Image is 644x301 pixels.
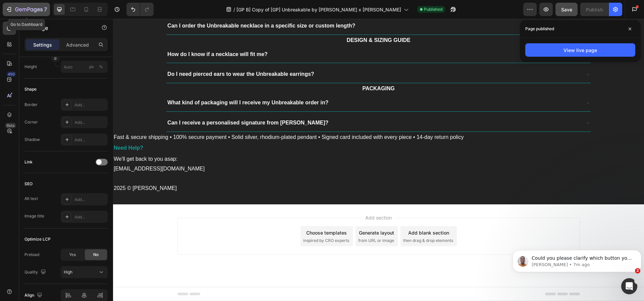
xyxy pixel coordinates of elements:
[1,147,92,153] a: [EMAIL_ADDRESS][DOMAIN_NAME]
[54,81,215,87] strong: What kind of packaging will I receive my Unbreakable order in?
[24,268,47,277] div: Quality
[525,26,554,32] p: Page published
[5,123,16,128] div: Beta
[1,115,351,121] span: Fast & secure shipping • 100% secure payment • Solid silver, rhodium-plated pendant • Signed card...
[61,61,108,73] input: px%
[24,102,38,108] div: Border
[1,166,64,172] span: 2025 © [PERSON_NAME]
[555,3,578,16] button: Save
[66,41,89,48] p: Advanced
[236,6,401,13] span: [GP B] Copy of [GP] Unbreakable by [PERSON_NAME] x [PERSON_NAME]
[635,268,640,273] span: 2
[113,19,644,301] iframe: Design area
[24,64,37,70] label: Height
[24,86,37,92] div: Shape
[88,63,96,71] button: %
[24,252,39,258] div: Preload
[290,219,340,225] span: then drag & drop elements
[249,67,282,72] strong: PACKAGING
[69,252,76,258] span: Yes
[126,3,154,16] div: Undo/Redo
[250,195,281,202] span: Add section
[525,43,635,57] button: View live page
[3,3,50,16] button: 7
[24,159,33,165] div: Link
[44,5,47,13] p: 7
[586,6,603,13] div: Publish
[61,266,108,278] button: High
[89,64,94,70] div: px
[233,6,235,13] span: /
[33,24,90,32] p: Image
[245,219,281,225] span: from URL or image
[561,7,572,12] span: Save
[99,64,103,70] div: %
[24,236,51,242] div: Optimize LCP
[24,213,44,219] div: Image title
[193,210,234,217] div: Choose templates
[246,210,281,217] div: Generate layout
[74,197,106,203] div: Add...
[74,137,106,143] div: Add...
[74,214,106,220] div: Add...
[93,252,99,258] span: No
[190,219,236,225] span: inspired by CRO experts
[24,291,44,300] div: Align
[510,236,644,283] iframe: Intercom notifications message
[24,196,38,202] div: Alt text
[54,101,215,107] strong: Can I receive a personalised signature from [PERSON_NAME]?
[295,210,336,217] div: Add blank section
[1,126,30,132] strong: Need Help?
[24,119,38,125] div: Corner
[74,119,106,126] div: Add...
[563,47,597,54] div: View live page
[424,6,442,12] span: Published
[1,137,64,143] span: We'll get back to you asap:
[6,71,16,77] div: 450
[64,269,72,274] span: High
[24,137,40,143] div: Shadow
[97,63,105,71] button: px
[33,41,52,48] p: Settings
[580,3,608,16] button: Publish
[74,102,106,108] div: Add...
[621,278,637,294] iframe: Intercom live chat
[24,181,33,187] div: SEO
